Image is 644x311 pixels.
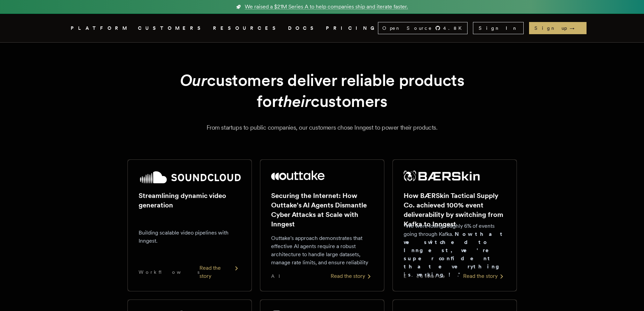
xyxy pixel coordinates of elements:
a: SoundCloud logoStreamlining dynamic video generationBuilding scalable video pipelines with Innges... [127,159,252,291]
h2: How BÆRSkin Tactical Supply Co. achieved 100% event deliverability by switching from Kafka to Inn... [404,191,506,229]
a: PRICING [326,24,378,32]
p: Outtake's approach demonstrates that effective AI agents require a robust architecture to handle ... [271,234,373,267]
p: Building scalable video pipelines with Inngest. [139,229,241,245]
span: We raised a $21M Series A to help companies ship and iterate faster. [245,3,408,11]
button: RESOURCES [213,24,280,32]
span: Open Source [382,25,432,31]
em: their [278,91,311,111]
h1: customers deliver reliable products for customers [144,70,501,112]
span: → [570,25,581,31]
span: E-commerce [404,273,446,280]
a: CUSTOMERS [138,24,205,32]
img: BÆRSkin Tactical Supply Co. [404,171,480,181]
img: Outtake [271,171,325,180]
a: Sign In [473,22,524,34]
div: Read the story [199,264,241,280]
h2: Streamlining dynamic video generation [139,191,241,210]
a: DOCS [288,24,318,32]
a: Sign up [529,22,587,34]
span: AI [271,273,286,280]
a: BÆRSkin Tactical Supply Co. logoHow BÆRSkin Tactical Supply Co. achieved 100% event deliverabilit... [392,159,517,291]
em: Our [180,70,207,90]
nav: Global [52,14,593,42]
h2: Securing the Internet: How Outtake's AI Agents Dismantle Cyber Attacks at Scale with Inngest [271,191,373,229]
span: 4.8 K [443,25,466,31]
p: From startups to public companies, our customers chose Inngest to power their products. [79,123,566,132]
p: "We were losing roughly 6% of events going through Kafka. ." [404,222,506,279]
a: Outtake logoSecuring the Internet: How Outtake's AI Agents Dismantle Cyber Attacks at Scale with ... [260,159,384,291]
img: SoundCloud [139,171,241,184]
div: Read the story [463,272,506,280]
button: PLATFORM [71,24,130,32]
div: Read the story [331,272,373,280]
span: Workflows [139,269,199,275]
